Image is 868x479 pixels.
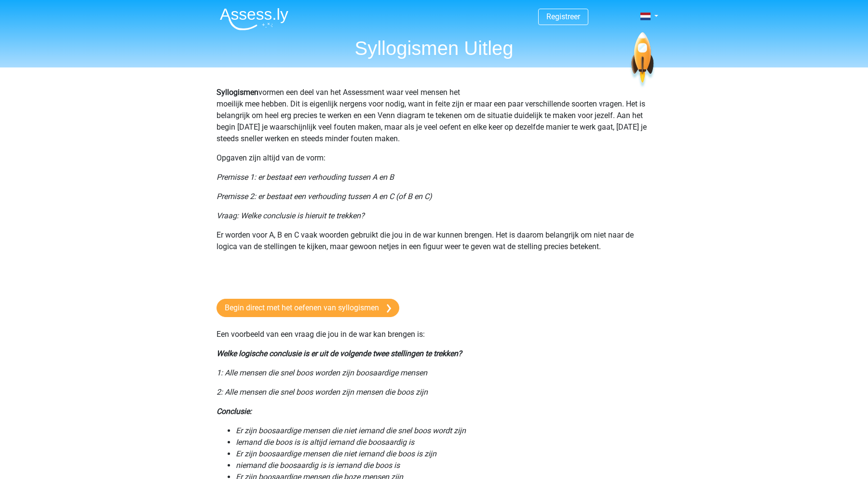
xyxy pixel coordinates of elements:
img: arrow-right.e5bd35279c78.svg [387,304,391,313]
i: niemand die boosaardig is is iemand die boos is [236,461,400,470]
p: Opgaven zijn altijd van de vorm: [217,152,651,164]
i: 1: Alle mensen die snel boos worden zijn boosaardige mensen [217,368,427,377]
h1: Syllogismen Uitleg [212,37,656,60]
b: Syllogismen [217,88,258,97]
i: Er zijn boosaardige mensen die niet iemand die snel boos wordt zijn [236,426,466,435]
p: vormen een deel van het Assessment waar veel mensen het moeilijk mee hebben. Dit is eigenlijk ner... [217,87,651,145]
i: Welke logische conclusie is er uit de volgende twee stellingen te trekken? [217,349,462,358]
i: Er zijn boosaardige mensen die niet iemand die boos is zijn [236,449,436,458]
i: 2: Alle mensen die snel boos worden zijn mensen die boos zijn [217,387,428,397]
a: Begin direct met het oefenen van syllogismen [217,299,399,317]
p: Er worden voor A, B en C vaak woorden gebruikt die jou in de war kunnen brengen. Het is daarom be... [217,229,651,253]
i: Premisse 1: er bestaat een verhouding tussen A en B [217,173,394,182]
i: Vraag: Welke conclusie is hieruit te trekken? [217,211,365,220]
a: Registreer [546,12,580,21]
img: Assessly [220,8,288,30]
img: spaceship.7d73109d6933.svg [629,32,656,89]
i: Conclusie: [217,407,252,416]
p: Een voorbeeld van een vraag die jou in de war kan brengen is: [217,329,651,340]
i: Iemand die boos is is altijd iemand die boosaardig is [236,438,414,447]
i: Premisse 2: er bestaat een verhouding tussen A en C (of B en C) [217,192,432,201]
